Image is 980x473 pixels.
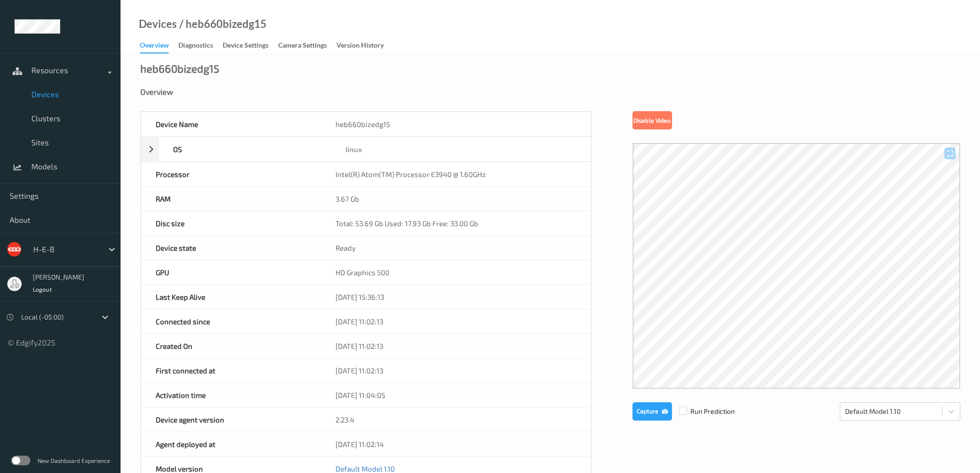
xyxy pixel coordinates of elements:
div: Last Keep Alive [141,285,321,309]
div: OSlinux [141,137,591,162]
div: [DATE] 15:36:13 [321,285,591,309]
div: Disc size [141,211,321,235]
div: [DATE] 11:02:13 [321,309,591,333]
div: 2.23.4 [321,408,591,432]
a: Default Model 1.10 [336,464,395,473]
a: Camera Settings [278,39,336,52]
div: Camera Settings [278,40,327,52]
div: Activation time [141,383,321,407]
div: Device state [141,236,321,260]
div: Agent deployed at [141,432,321,456]
div: heb660bizedg15 [321,112,591,136]
button: Capture [632,402,672,421]
div: Total: 53.69 Gb Used: 17.93 Gb Free: 33.00 Gb [321,211,591,235]
div: [DATE] 11:02:13 [321,358,591,383]
a: Diagnostics [178,39,223,52]
div: [DATE] 11:02:14 [321,432,591,456]
button: Disable Video [632,111,672,129]
div: HD Graphics 500 [321,260,591,284]
div: Intel(R) Atom(TM) Processor E3940 @ 1.60GHz [321,162,591,186]
div: Processor [141,162,321,186]
a: Overview [140,39,178,53]
div: Ready [321,236,591,260]
span: Run Prediction [672,407,735,416]
div: [DATE] 11:04:05 [321,383,591,407]
div: heb660bizedg15 [140,64,219,73]
a: Device Settings [223,39,278,52]
a: Version History [336,39,393,52]
div: Device Name [141,112,321,136]
div: Diagnostics [178,40,213,52]
div: [DATE] 11:02:13 [321,334,591,358]
div: RAM [141,187,321,211]
a: Devices [139,19,177,29]
div: First connected at [141,358,321,383]
div: Version History [336,40,384,52]
div: OS [159,137,331,161]
div: GPU [141,260,321,284]
div: Overview [140,87,960,97]
div: Connected since [141,309,321,333]
div: Overview [140,40,169,53]
div: Device Settings [223,40,268,52]
div: 3.67 Gb [321,187,591,211]
div: linux [331,137,590,161]
div: Device agent version [141,408,321,432]
div: / heb660bizedg15 [177,19,267,29]
div: Created On [141,334,321,358]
